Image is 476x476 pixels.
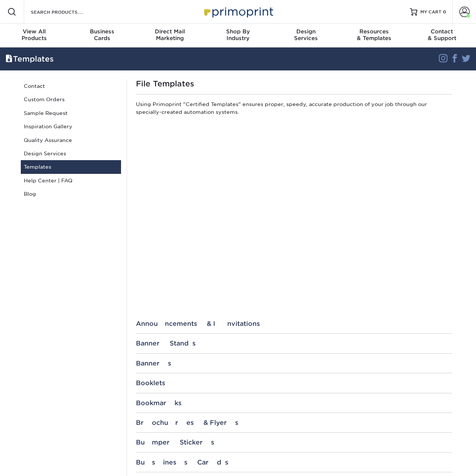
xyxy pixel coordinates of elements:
div: & Support [408,28,476,42]
a: Help Center | FAQ [21,174,121,187]
div: Banners [136,360,452,367]
span: Business [68,28,136,35]
div: Booklets [136,379,452,387]
span: Design [272,28,340,35]
span: MY CART [420,9,441,15]
a: Custom Orders [21,93,121,106]
a: Shop ByIndustry [204,24,272,47]
a: BusinessCards [68,24,136,47]
img: Primoprint [201,4,275,20]
a: Contact& Support [408,24,476,47]
div: Business Cards [136,459,452,466]
div: Cards [68,28,136,42]
a: DesignServices [272,24,340,47]
div: Banner Stands [136,340,452,347]
div: Announcements & Invitations [136,320,452,327]
span: 0 [443,9,446,14]
span: Direct Mail [136,28,204,35]
input: SEARCH PRODUCTS..... [30,7,102,16]
div: Services [272,28,340,42]
a: Templates [21,160,121,173]
h1: File Templates [136,79,452,88]
a: Resources& Templates [340,24,408,47]
span: Contact [408,28,476,35]
a: Direct MailMarketing [136,24,204,47]
span: Resources [340,28,408,35]
div: Brochures & Flyers [136,419,452,426]
p: Using Primoprint "Certified Templates" ensures proper, speedy, accurate production of your job th... [136,100,452,119]
a: Blog [21,187,121,201]
div: Marketing [136,28,204,42]
div: Industry [204,28,272,42]
a: Sample Request [21,106,121,120]
a: Inspiration Gallery [21,120,121,133]
a: Contact [21,79,121,93]
a: Design Services [21,147,121,160]
div: Bookmarks [136,399,452,407]
div: Bumper Stickers [136,439,452,446]
div: & Templates [340,28,408,42]
a: Quality Assurance [21,133,121,147]
span: Shop By [204,28,272,35]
